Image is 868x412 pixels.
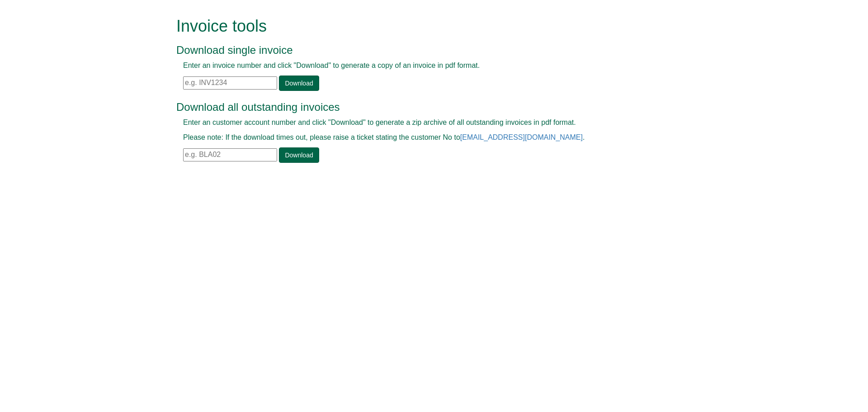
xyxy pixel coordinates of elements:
[460,133,583,141] a: [EMAIL_ADDRESS][DOMAIN_NAME]
[279,76,319,91] a: Download
[183,76,277,90] input: e.g. INV1234
[183,148,277,161] input: e.g. BLA02
[183,118,665,128] p: Enter an customer account number and click "Download" to generate a zip archive of all outstandin...
[176,17,671,35] h1: Invoice tools
[279,147,319,163] a: Download
[183,133,665,143] p: Please note: If the download times out, please raise a ticket stating the customer No to .
[183,61,665,71] p: Enter an invoice number and click "Download" to generate a copy of an invoice in pdf format.
[176,101,671,113] h3: Download all outstanding invoices
[176,44,671,56] h3: Download single invoice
